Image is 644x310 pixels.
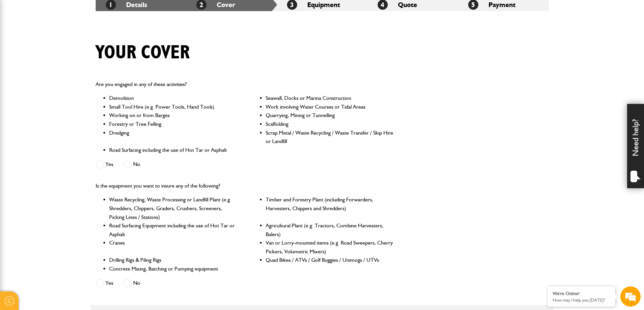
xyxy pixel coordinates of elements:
p: How may I help you today? [553,298,610,303]
li: Working on or from Barges [109,111,237,120]
li: Dredging [109,129,237,146]
li: Scrap Metal / Waste Recycling / Waste Transfer / Skip Hire or Landfill [266,129,394,146]
li: Drilling Rigs & Piling Rigs [109,256,237,264]
li: Demolition [109,94,237,103]
li: Van or Lorry-mounted items (e.g. Road Sweepers, Cherry Pickers, Volumetric Mixers) [266,238,394,256]
li: Seawall, Docks or Marina Construction [266,94,394,103]
label: No [123,279,140,287]
a: 1Details [106,1,147,9]
li: Concrete Mixing, Batching or Pumping equipment [109,264,237,273]
li: Road Surfacing including the use of Hot Tar or Asphalt [109,146,237,154]
li: Work involving Water Courses or Tidal Areas [266,103,394,111]
li: Road Surfacing Equipment including the use of Hot Tar or Asphalt [109,221,237,238]
li: Small Tool Hire (e.g. Power Tools, Hand Tools) [109,103,237,111]
li: Agricultural Plant (e.g. Tractors, Combine Harvesters, Balers) [266,221,394,238]
label: Yes [96,279,113,287]
label: No [123,160,140,169]
li: Quarrying, Mining or Tunnelling [266,111,394,120]
p: Is the equipment you want to insure any of the following? [96,181,394,190]
div: We're Online! [553,291,610,297]
li: Quad Bikes / ATVs / Golf Buggies / Unimogs / UTVs [266,256,394,264]
label: Yes [96,160,113,169]
li: Cranes [109,238,237,256]
li: Timber and Forestry Plant (including Forwarders, Harvesters, Chippers and Shredders) [266,195,394,221]
h1: Your cover [96,41,190,64]
li: Scaffolding [266,120,394,129]
li: Forestry or Tree Felling [109,120,237,129]
div: Need help? [627,104,644,188]
p: Are you engaged in any of these activities? [96,80,394,89]
li: Waste Recycling, Waste Processing or Landfill Plant (e.g. Shredders, Chippers, Graders, Crushers,... [109,195,237,221]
